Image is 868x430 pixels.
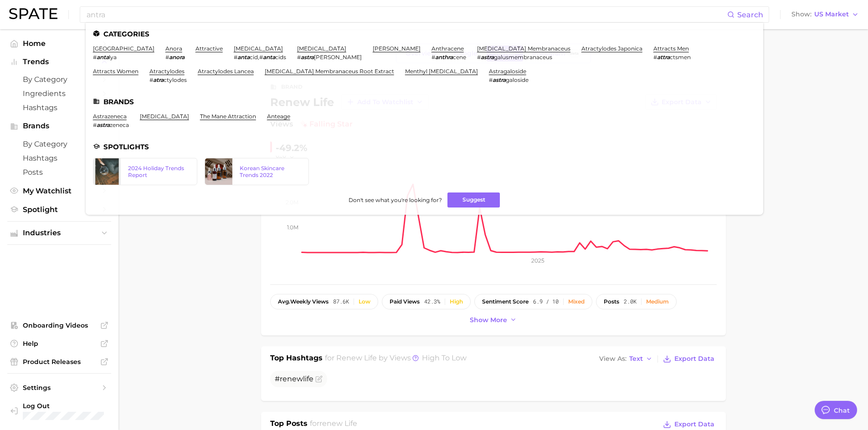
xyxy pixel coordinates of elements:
span: posts [604,298,619,305]
a: [MEDICAL_DATA] membranaceus [477,45,570,52]
span: Show more [470,316,507,324]
a: menthyl [MEDICAL_DATA] [405,68,478,75]
span: Hashtags [23,154,96,162]
span: galusmembranaceus [494,54,552,61]
span: Help [23,339,96,348]
span: renew [280,374,303,383]
span: # [477,54,481,61]
span: [PERSON_NAME] [314,54,362,61]
span: 2.0k [624,298,637,305]
button: Trends [7,55,111,69]
span: zeneca [110,121,129,128]
span: ctsmen [670,54,691,61]
em: anta [263,54,275,61]
a: [MEDICAL_DATA] [297,45,346,52]
span: ctylodes [164,76,187,83]
span: Text [629,356,643,361]
span: sentiment score [482,298,529,305]
a: 2024 Holiday Trends Report [93,158,197,185]
span: # [165,54,169,61]
button: avg.weekly views87.6kLow [270,294,378,309]
a: Posts [7,165,111,179]
a: attracts men [653,45,689,52]
span: # [93,121,97,128]
div: High [450,298,463,305]
a: Settings [7,381,111,395]
span: 87.6k [333,298,349,305]
span: # [234,54,237,61]
a: Log out. Currently logged in with e-mail adam.knight@swansonhealth.com. [7,399,111,423]
span: weekly views [278,298,329,305]
tspan: 1.0m [287,224,298,231]
button: ShowUS Market [789,9,861,20]
a: astrazeneca [93,113,127,120]
span: # [297,54,301,61]
a: anora [165,45,182,52]
div: Korean Skincare Trends 2022 [240,165,301,178]
span: life [303,374,313,383]
div: Mixed [568,298,585,305]
a: atractylodes lancea [198,68,254,75]
button: sentiment score6.9 / 10Mixed [474,294,592,309]
a: Home [7,36,111,51]
span: 6.9 / 10 [533,298,559,305]
span: paid views [390,298,420,305]
span: high to low [422,354,467,362]
li: Brands [93,98,756,106]
em: attra [657,54,670,61]
a: Ingredients [7,86,111,101]
span: 42.3% [424,298,440,305]
button: paid views42.3%High [382,294,471,309]
a: by Category [7,137,111,151]
div: 2024 Holiday Trends Report [128,165,190,178]
em: anta [97,54,109,61]
em: astra [97,121,110,128]
span: Posts [23,168,96,177]
li: Categories [93,30,756,38]
a: anthracene [431,45,464,52]
a: [MEDICAL_DATA] [140,113,189,120]
a: atractylodes [149,68,185,75]
em: anora [169,54,185,61]
a: [MEDICAL_DATA] [234,45,283,52]
a: Product Releases [7,355,111,369]
span: Brands [23,122,96,130]
a: Spotlight [7,202,111,217]
li: Spotlights [93,143,756,151]
div: , [234,54,286,61]
span: cid [250,54,258,61]
img: SPATE [9,8,57,19]
span: Hashtags [23,103,96,112]
em: anta [237,54,250,61]
span: View As [599,356,627,361]
a: anteage [267,113,290,120]
a: Help [7,337,111,350]
a: Hashtags [7,101,111,115]
button: Show more [467,314,519,326]
span: # [149,76,153,83]
button: Export Data [661,353,716,365]
span: Export Data [674,355,714,363]
a: [PERSON_NAME] [373,45,421,52]
div: Low [359,298,370,305]
h2: for by Views [325,353,467,365]
a: attractive [195,45,223,52]
button: posts2.0kMedium [596,294,677,309]
input: Search here for a brand, industry, or ingredient [86,7,727,22]
button: View AsText [597,353,655,365]
em: atra [153,76,164,83]
span: Home [23,39,96,48]
span: by Category [23,140,96,148]
span: Log Out [23,402,134,410]
a: by Category [7,72,111,86]
span: Don't see what you're looking for? [349,197,442,203]
span: # [489,76,493,83]
span: Ingredients [23,89,96,98]
button: Suggest [447,192,500,207]
a: the mane attraction [200,113,256,120]
span: Search [737,10,763,19]
em: anthra [435,54,453,61]
a: attracts women [93,68,139,75]
span: lya [109,54,117,61]
span: Trends [23,58,96,66]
